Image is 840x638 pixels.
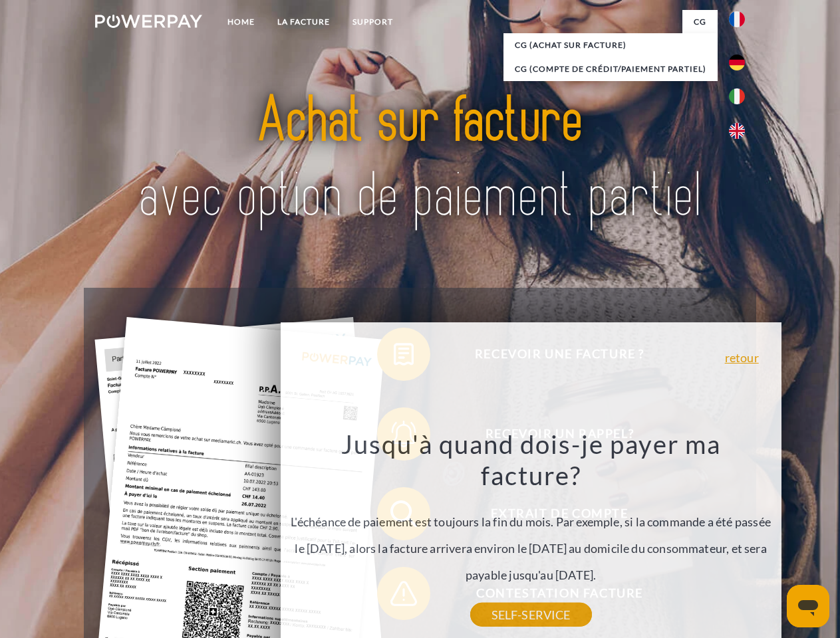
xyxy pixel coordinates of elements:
[266,10,341,34] a: LA FACTURE
[216,10,266,34] a: Home
[503,57,718,81] a: CG (Compte de crédit/paiement partiel)
[729,54,745,70] img: de
[729,11,745,27] img: fr
[729,88,745,104] img: it
[725,352,759,364] a: retour
[127,64,713,255] img: title-powerpay_fr.svg
[288,428,773,492] h3: Jusqu'à quand dois-je payer ma facture?
[95,15,202,28] img: logo-powerpay-white.svg
[503,33,718,57] a: CG (achat sur facture)
[682,10,718,34] a: CG
[787,585,829,627] iframe: Bouton de lancement de la fenêtre de messagerie
[288,428,773,615] div: L'échéance de paiement est toujours la fin du mois. Par exemple, si la commande a été passée le [...
[470,603,592,627] a: SELF-SERVICE
[341,10,404,34] a: Support
[729,123,745,139] img: en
